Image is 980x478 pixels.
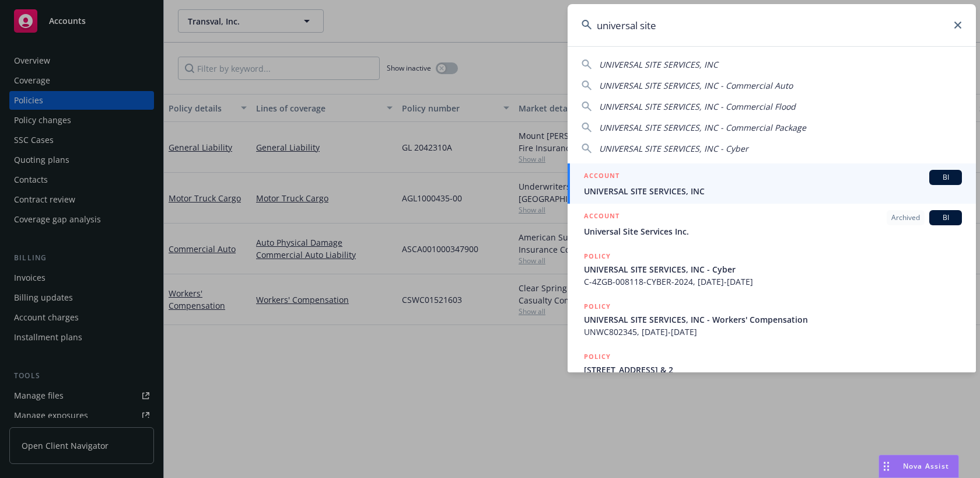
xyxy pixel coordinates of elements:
a: ACCOUNTBIUNIVERSAL SITE SERVICES, INC [568,163,976,204]
span: UNIVERSAL SITE SERVICES, INC [584,185,962,197]
a: ACCOUNTArchivedBIUniversal Site Services Inc. [568,204,976,244]
span: UNIVERSAL SITE SERVICES, INC - Commercial Flood [599,101,796,112]
span: Universal Site Services Inc. [584,225,962,238]
span: UNIVERSAL SITE SERVICES, INC - Workers' Compensation [584,313,962,326]
span: UNWC802345, [DATE]-[DATE] [584,326,962,338]
a: POLICY[STREET_ADDRESS] & 2 [568,344,976,395]
h5: ACCOUNT [584,210,619,224]
span: Nova Assist [903,461,949,471]
input: Search... [568,4,976,46]
button: Nova Assist [878,455,959,478]
a: POLICYUNIVERSAL SITE SERVICES, INC - Workers' CompensationUNWC802345, [DATE]-[DATE] [568,294,976,344]
span: [STREET_ADDRESS] & 2 [584,364,962,376]
h5: POLICY [584,250,611,262]
span: UNIVERSAL SITE SERVICES, INC - Commercial Auto [599,80,793,91]
span: UNIVERSAL SITE SERVICES, INC - Cyber [584,263,962,275]
span: UNIVERSAL SITE SERVICES, INC [599,59,718,70]
span: UNIVERSAL SITE SERVICES, INC - Commercial Package [599,122,806,133]
h5: POLICY [584,351,611,362]
a: POLICYUNIVERSAL SITE SERVICES, INC - CyberC-4ZGB-008118-CYBER-2024, [DATE]-[DATE] [568,244,976,294]
h5: ACCOUNT [584,170,619,184]
span: C-4ZGB-008118-CYBER-2024, [DATE]-[DATE] [584,275,962,288]
h5: POLICY [584,301,611,312]
span: BI [934,172,957,183]
span: BI [934,212,957,223]
span: UNIVERSAL SITE SERVICES, INC - Cyber [599,143,748,154]
div: Drag to move [879,455,894,477]
span: Archived [891,212,920,223]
